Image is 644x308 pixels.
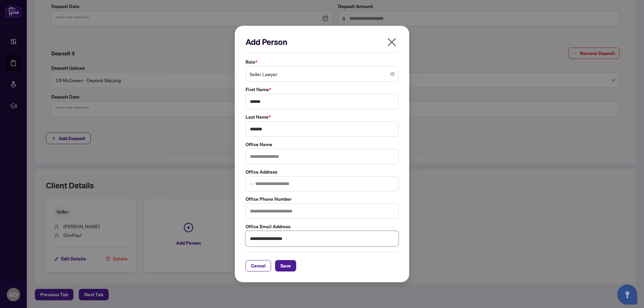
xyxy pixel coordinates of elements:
[386,37,397,48] span: close
[246,58,398,66] label: Role
[246,260,271,271] button: Cancel
[250,68,394,80] span: Seller Lawyer
[275,260,296,271] button: Save
[246,141,398,148] label: Office Name
[250,182,254,186] img: search_icon
[246,37,398,47] h2: Add Person
[246,113,398,121] label: Last Name
[246,223,398,230] label: Office Email Address
[246,195,398,203] label: Office Phone Number
[390,72,394,76] span: close-circle
[246,86,398,93] label: First Name
[617,285,637,305] button: Open asap
[251,260,266,271] span: Cancel
[246,168,398,176] label: Office Address
[280,260,291,271] span: Save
